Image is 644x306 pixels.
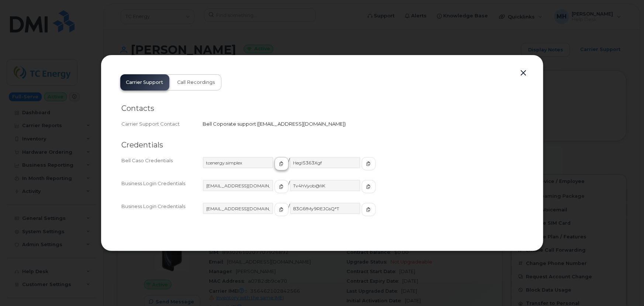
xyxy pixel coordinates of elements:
button: copy to clipboard [362,180,376,193]
div: / [203,157,523,177]
div: / [203,203,523,223]
div: Business Login Credentials [122,180,203,200]
span: [EMAIL_ADDRESS][DOMAIN_NAME] [259,121,345,127]
span: Bell Coporate support [203,121,256,127]
div: Carrier Support Contact [122,120,203,127]
button: copy to clipboard [275,180,289,193]
div: Bell Caso Credentials [122,157,203,177]
iframe: Messenger Launcher [612,274,638,300]
span: Call Recordings [178,79,216,85]
button: copy to clipboard [362,203,376,216]
h2: Contacts [122,104,523,113]
button: copy to clipboard [275,203,289,216]
h2: Credentials [122,140,523,150]
div: / [203,180,523,200]
button: copy to clipboard [275,157,289,170]
div: Business Login Credentials [122,203,203,223]
button: copy to clipboard [362,157,376,170]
